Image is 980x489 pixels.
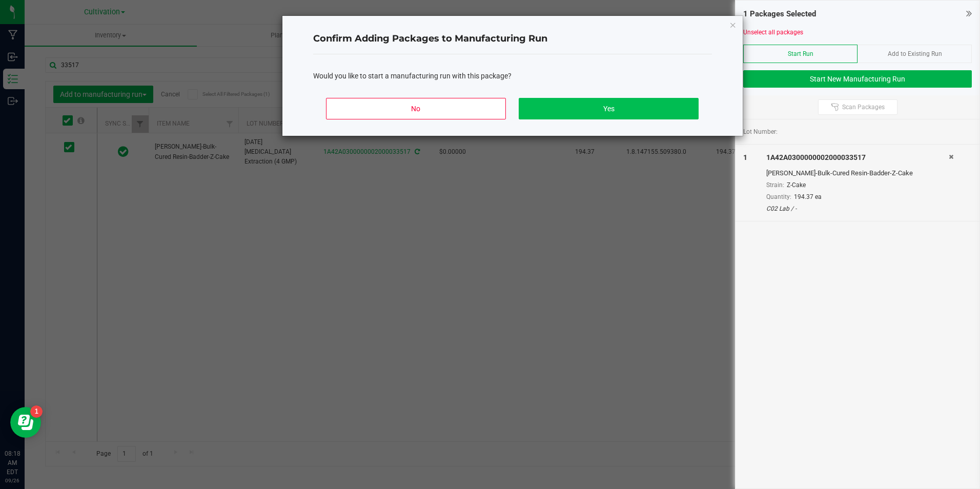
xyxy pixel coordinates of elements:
[519,98,698,119] button: Yes
[729,18,737,31] button: Close
[10,407,41,438] iframe: Resource center
[30,405,43,418] iframe: Resource center unread badge
[313,32,712,46] h4: Confirm Adding Packages to Manufacturing Run
[326,98,505,119] button: No
[313,71,712,81] div: Would you like to start a manufacturing run with this package?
